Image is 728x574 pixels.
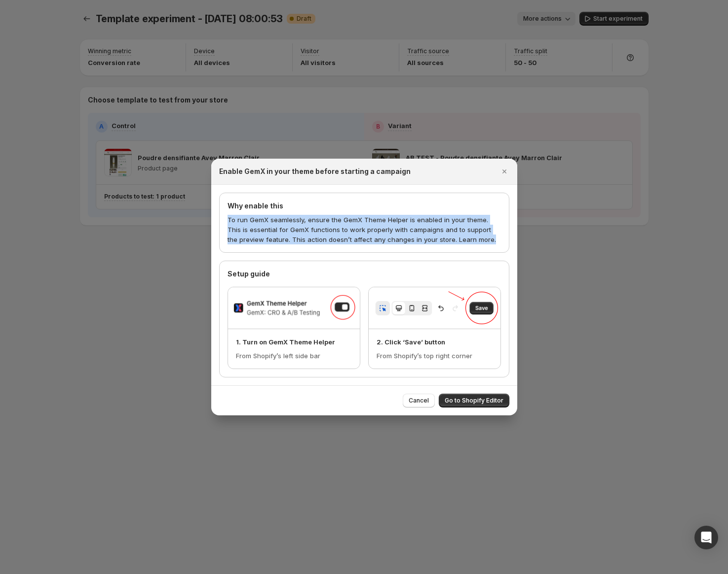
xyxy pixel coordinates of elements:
[369,287,500,329] img: 2. Click ‘Save’ button
[236,351,352,361] p: From Shopify’s left side bar
[445,397,503,405] span: Go to Shopify Editor
[236,337,352,347] p: 1. Turn on GemX Theme Helper
[694,526,718,549] div: Open Intercom Messenger
[228,215,501,244] p: To run GemX seamlessly, ensure the GemX Theme Helper is enabled in your theme. This is essential ...
[377,351,493,361] p: From Shopify’s top right corner
[228,287,360,329] img: 1. Turn on GemX Theme Helper
[439,394,509,407] button: Go to Shopify Editor
[219,167,411,176] h2: Enable GemX in your theme before starting a campaign
[228,201,501,211] h4: Why enable this
[409,397,429,405] span: Cancel
[403,394,435,407] button: Cancel
[377,337,493,347] p: 2. Click ‘Save’ button
[228,269,501,279] h4: Setup guide
[498,165,511,178] button: Close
